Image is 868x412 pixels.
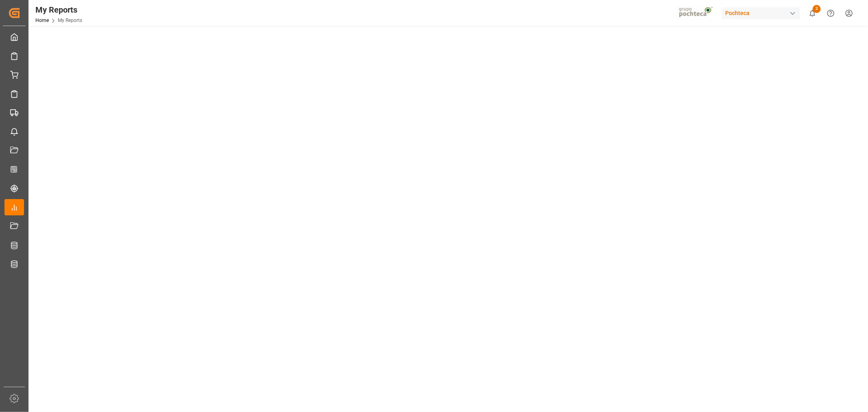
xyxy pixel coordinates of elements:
[35,4,82,16] div: My Reports
[803,4,822,22] button: show 2 new notifications
[822,4,840,22] button: Help Center
[676,6,717,20] img: pochtecaImg.jpg_1689854062.jpg
[35,18,49,23] a: Home
[722,5,803,21] button: Pochteca
[813,5,821,13] span: 2
[722,7,800,19] div: Pochteca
